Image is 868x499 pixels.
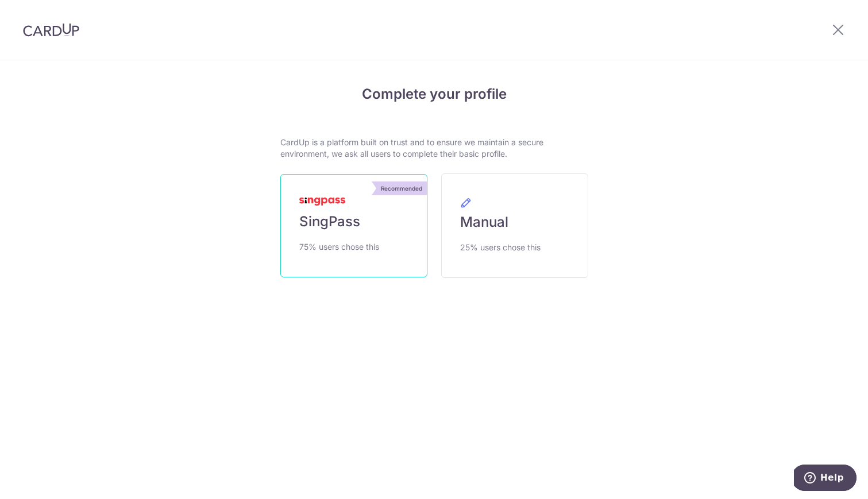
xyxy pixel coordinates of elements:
[376,181,427,195] div: Recommended
[26,8,50,18] span: Help
[299,240,379,254] span: 75% users chose this
[299,212,360,231] span: SingPass
[794,465,857,493] iframe: Opens a widget where you can find more information
[460,213,508,231] span: Manual
[23,23,79,37] img: CardUp
[299,198,345,206] img: MyInfoLogo
[280,137,588,160] p: CardUp is a platform built on trust and to ensure we maintain a secure environment, we ask all us...
[280,174,427,277] a: Recommended SingPass 75% users chose this
[280,84,588,105] h4: Complete your profile
[460,241,541,254] span: 25% users chose this
[441,173,588,278] a: Manual 25% users chose this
